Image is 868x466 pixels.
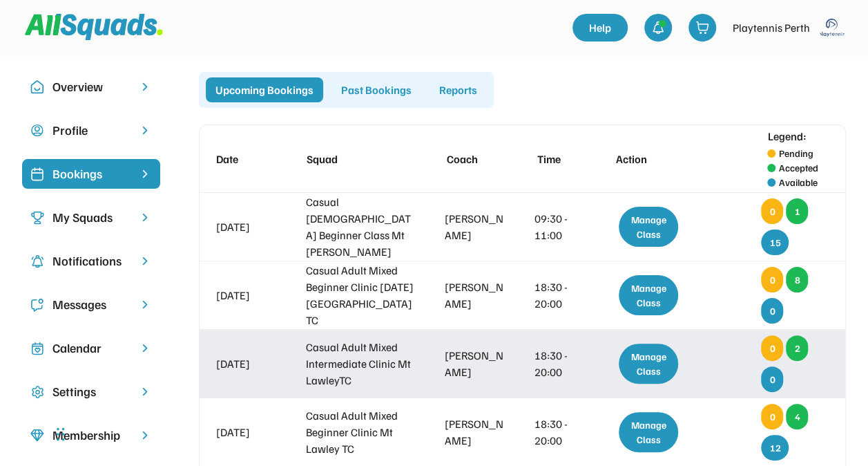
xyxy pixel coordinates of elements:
div: Squad [307,151,417,167]
div: Accepted [778,160,818,175]
img: chevron-right.svg [138,254,152,268]
div: Past Bookings [331,77,421,102]
img: playtennis%20blue%20logo%201.png [818,14,846,41]
div: Notifications [52,252,130,270]
div: 1 [786,198,808,224]
div: Available [778,175,817,189]
div: Manage Class [619,207,678,247]
div: Action [616,151,689,167]
img: Icon%20copy%203.svg [30,211,44,225]
img: Icon%20copy%2010.svg [30,80,44,94]
div: Coach [447,151,508,167]
div: Playtennis Perth [733,19,810,36]
div: 12 [761,435,789,460]
div: 4 [786,404,808,429]
img: bell-03%20%281%29.svg [651,21,665,35]
div: [DATE] [216,218,278,235]
div: Overview [52,77,130,96]
div: [DATE] [216,287,278,304]
div: Upcoming Bookings [206,77,323,102]
div: 0 [761,366,783,392]
div: [PERSON_NAME] [445,416,506,449]
div: 0 [761,404,783,429]
a: Help [572,14,628,41]
div: Manage Class [619,412,678,452]
div: Pending [778,146,813,160]
div: 18:30 - 20:00 [534,416,584,449]
img: Icon%20%2819%29.svg [30,167,44,181]
img: Squad%20Logo.svg [25,14,163,40]
div: 15 [761,230,789,255]
div: Bookings [52,165,130,183]
img: chevron-right.svg [138,211,152,224]
div: 0 [761,298,783,324]
img: chevron-right.svg [138,80,152,93]
div: 0 [761,335,783,361]
img: chevron-right%20copy%203.svg [138,167,152,180]
img: shopping-cart-01%20%281%29.svg [695,21,709,35]
div: Casual Adult Mixed Beginner Clinic [DATE] [GEOGRAPHIC_DATA] TC [306,262,416,328]
div: Manage Class [619,275,678,315]
div: Casual [DEMOGRAPHIC_DATA] Beginner Class Mt [PERSON_NAME] [306,194,416,260]
div: 0 [761,267,783,292]
div: [PERSON_NAME] [445,279,506,312]
div: Profile [52,121,130,140]
div: Time [537,151,586,167]
div: Casual Adult Mixed Intermediate Clinic Mt LawleyTC [306,339,416,389]
div: My Squads [52,208,130,227]
div: 0 [761,198,783,224]
div: 18:30 - 20:00 [534,279,584,312]
div: Reports [430,77,487,102]
div: 18:30 - 20:00 [534,347,584,380]
div: [PERSON_NAME] [445,347,506,380]
img: Icon%20copy%204.svg [30,254,44,268]
div: 09:30 - 11:00 [534,210,584,243]
img: chevron-right.svg [138,124,152,137]
div: 2 [786,335,808,361]
div: Legend: [767,128,806,145]
div: Date [216,151,278,167]
img: user-circle.svg [30,124,44,138]
div: Casual Adult Mixed Beginner Clinic Mt Lawley TC [306,407,416,457]
div: Manage Class [619,344,678,384]
div: 8 [786,267,808,292]
div: [PERSON_NAME] [445,210,506,243]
